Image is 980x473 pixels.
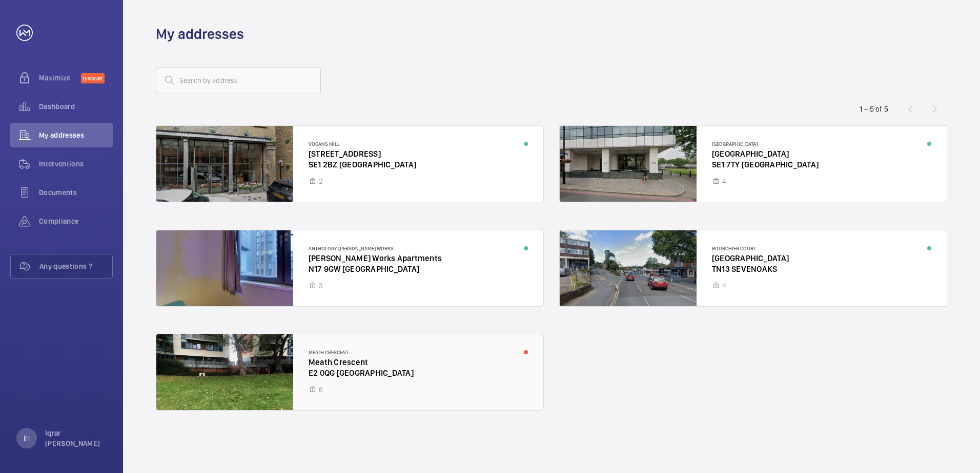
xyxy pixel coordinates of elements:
[156,68,321,93] input: Search by address
[860,104,888,114] div: 1 – 5 of 5
[39,73,81,83] span: Maximize
[45,428,107,448] p: Iqrar [PERSON_NAME]
[156,25,244,44] h1: My addresses
[39,261,112,271] span: Any questions ?
[39,216,113,226] span: Compliance
[39,159,113,169] span: Interventions
[39,130,113,140] span: My addresses
[24,433,30,443] p: IH
[81,73,105,83] span: Discover
[39,101,113,112] span: Dashboard
[39,187,113,198] span: Documents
